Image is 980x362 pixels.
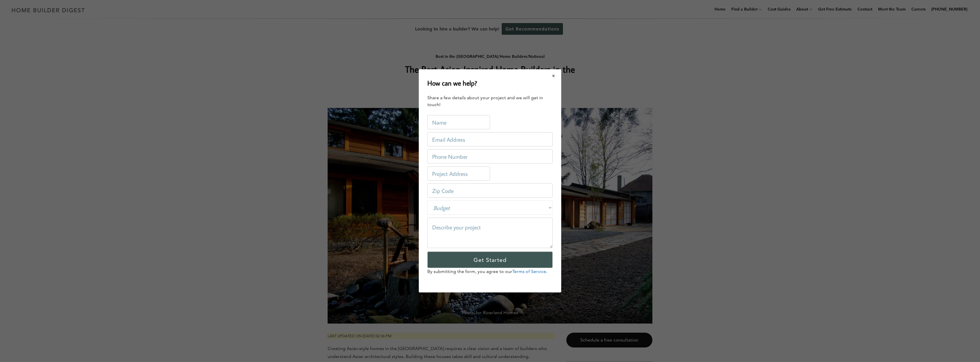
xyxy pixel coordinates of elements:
input: Phone Number [427,150,553,164]
button: Close modal [546,70,561,82]
input: Zip Code [427,184,553,198]
input: Email Address [427,132,553,147]
input: Get Started [427,252,553,268]
input: Project Address [427,167,490,181]
h2: How can we help? [427,78,477,88]
input: Name [427,115,490,130]
div: Share a few details about your project and we will get in touch! [427,95,553,108]
a: Terms of Service [512,269,546,274]
p: By submitting the form, you agree to our . [427,268,553,275]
